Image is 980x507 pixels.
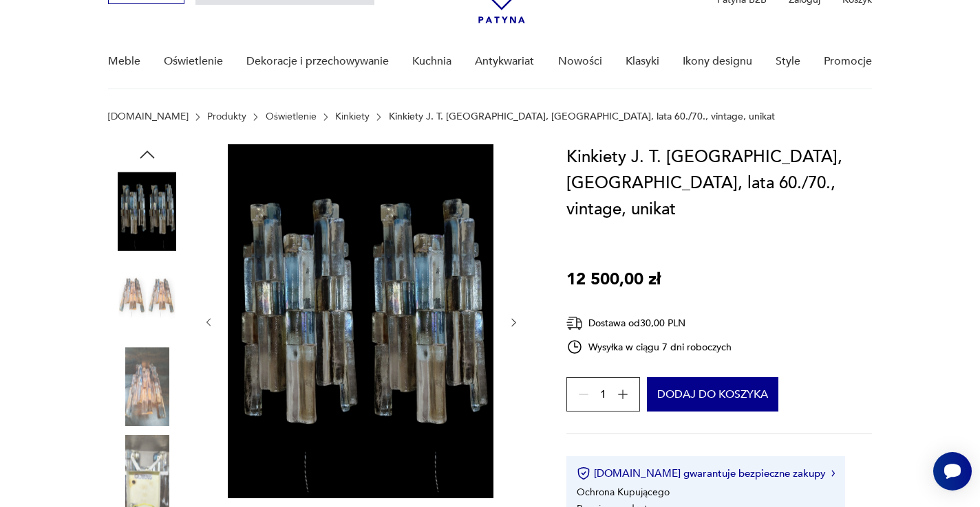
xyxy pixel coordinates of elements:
a: Dekoracje i przechowywanie [246,35,389,88]
li: Ochrona Kupującego [577,486,670,499]
iframe: Smartsupp widget button [933,452,972,491]
p: Kinkiety J. T. [GEOGRAPHIC_DATA], [GEOGRAPHIC_DATA], lata 60./70., vintage, unikat [389,111,775,122]
img: Zdjęcie produktu Kinkiety J. T. Kalmar, Franken, lata 60./70., vintage, unikat [108,260,187,338]
button: Dodaj do koszyka [647,377,778,412]
div: Dostawa od 30,00 PLN [566,315,732,332]
a: [DOMAIN_NAME] [108,111,189,122]
a: Promocje [824,35,872,88]
img: Zdjęcie produktu Kinkiety J. T. Kalmar, Franken, lata 60./70., vintage, unikat [108,347,187,425]
a: Kuchnia [412,35,451,88]
a: Ikony designu [683,35,752,88]
a: Oświetlenie [164,35,223,88]
img: Ikona strzałki w prawo [831,470,835,477]
a: Klasyki [626,35,659,88]
img: Ikona dostawy [566,315,583,332]
a: Oświetlenie [266,111,317,122]
img: Ikona certyfikatu [577,466,590,480]
a: Antykwariat [475,35,534,88]
a: Nowości [558,35,602,88]
span: 1 [600,390,606,399]
a: Produkty [207,111,246,122]
p: 12 500,00 zł [566,267,661,293]
img: Zdjęcie produktu Kinkiety J. T. Kalmar, Franken, lata 60./70., vintage, unikat [108,172,187,250]
a: Kinkiety [335,111,370,122]
a: Style [776,35,800,88]
button: [DOMAIN_NAME] gwarantuje bezpieczne zakupy [577,466,835,480]
a: Meble [108,35,140,88]
img: Zdjęcie produktu Kinkiety J. T. Kalmar, Franken, lata 60./70., vintage, unikat [228,144,493,498]
div: Wysyłka w ciągu 7 dni roboczych [566,339,732,355]
h1: Kinkiety J. T. [GEOGRAPHIC_DATA], [GEOGRAPHIC_DATA], lata 60./70., vintage, unikat [566,144,872,223]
